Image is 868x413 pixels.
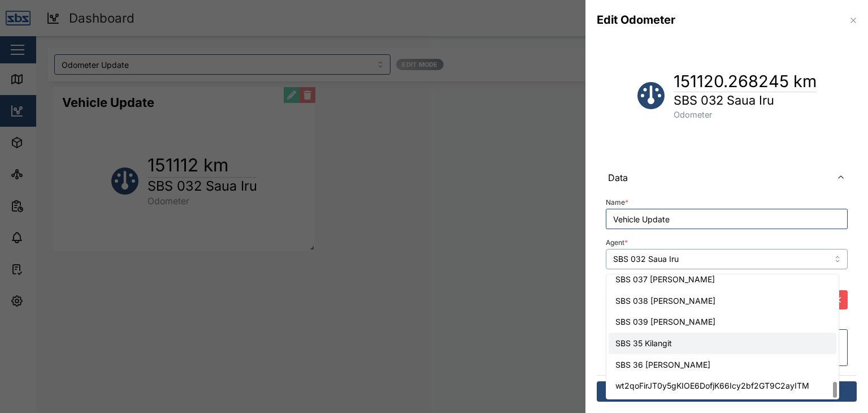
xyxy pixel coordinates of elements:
div: SBS 35 Kilangit [609,333,836,354]
div: Edit Odometer [597,11,675,29]
label: Agent [606,239,628,247]
div: Odometer [674,109,817,121]
input: Select Agent [606,249,848,269]
div: SBS 038 [PERSON_NAME] [609,290,836,312]
div: SBS 037 [PERSON_NAME] [609,269,836,290]
span: Data [608,164,823,192]
h1: 151120.268245 km [674,71,817,92]
div: wt2qoFirJT0y5gKIOE6DofjK66Icy2bf2GT9C2ayITM [609,375,836,397]
input: Name [606,209,848,229]
label: Name [606,199,628,206]
button: Submit [597,381,857,402]
div: SBS 039 [PERSON_NAME] [609,311,836,333]
h1: SBS 032 Saua Iru [674,92,817,108]
div: Data [597,192,857,375]
div: SBS 36 [PERSON_NAME] [609,354,836,376]
button: Data [597,164,857,192]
